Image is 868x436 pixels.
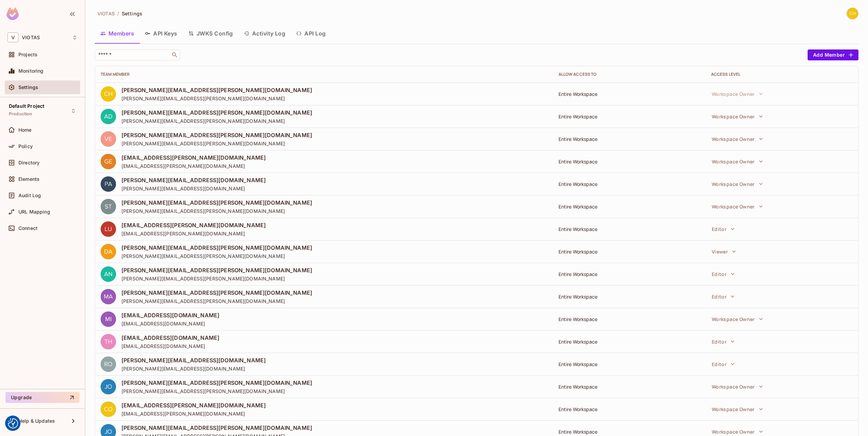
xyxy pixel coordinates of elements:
[101,311,116,327] img: 2efafc7db844e9b1a1c04e06e907fef6
[559,293,700,300] div: Entire Workspace
[18,226,38,231] span: Connect
[101,199,116,214] img: 2c785389385d661991c6d1f98e3e316d
[101,109,116,124] img: 9bc5af028c80a401eaa35aea35a0cd06
[101,131,116,147] img: eb2f94f399b77ff347e20f6ed5ebce76
[559,203,700,210] div: Entire Workspace
[121,221,266,229] span: [EMAIL_ADDRESS][PERSON_NAME][DOMAIN_NAME]
[808,49,858,60] button: Add Member
[121,244,312,251] span: [PERSON_NAME][EMAIL_ADDRESS][PERSON_NAME][DOMAIN_NAME]
[18,52,38,57] span: Projects
[121,334,219,341] span: [EMAIL_ADDRESS][DOMAIN_NAME]
[559,158,700,165] div: Entire Workspace
[101,334,116,349] img: 18918958e842810bae9f1c6044325510
[708,380,766,393] button: Workspace Owner
[183,25,238,42] button: JWKS Config
[101,86,116,102] img: 5406e53fd201f5a70c1cd117cd2623c0
[117,10,119,17] li: /
[18,144,33,149] span: Policy
[121,176,266,184] span: [PERSON_NAME][EMAIL_ADDRESS][DOMAIN_NAME]
[559,113,700,120] div: Entire Workspace
[708,267,738,281] button: Editor
[121,424,312,432] span: [PERSON_NAME][EMAIL_ADDRESS][PERSON_NAME][DOMAIN_NAME]
[708,357,738,371] button: Editor
[8,32,18,42] span: V
[291,25,331,42] button: API Log
[708,200,766,213] button: Workspace Owner
[140,25,183,42] button: API Keys
[122,10,142,17] span: Settings
[708,245,739,258] button: Viewer
[18,176,40,182] span: Elements
[121,140,312,147] span: [PERSON_NAME][EMAIL_ADDRESS][PERSON_NAME][DOMAIN_NAME]
[101,266,116,282] img: 5778a40c2d9f0637ee17c722bb3c8fc9
[18,160,40,165] span: Directory
[559,248,700,255] div: Entire Workspace
[121,230,266,237] span: [EMAIL_ADDRESS][PERSON_NAME][DOMAIN_NAME]
[101,379,116,394] img: 0f7fd8f59b89ce96536794dd50e4214c
[121,266,312,274] span: [PERSON_NAME][EMAIL_ADDRESS][PERSON_NAME][DOMAIN_NAME]
[238,25,291,42] button: Activity Log
[101,244,116,259] img: dd68a2a64f3cd875783081561e3e26b9
[5,392,79,403] button: Upgrade
[18,85,38,90] span: Settings
[708,110,766,123] button: Workspace Owner
[708,132,766,146] button: Workspace Owner
[18,418,55,424] span: Help & Updates
[22,35,40,40] span: Workspace: VIOTAS
[6,8,19,20] img: SReyMgAAAABJRU5ErkJggg==
[101,176,116,192] img: a3ebbebb8d90c5a89ff63f2d423817df
[121,118,312,124] span: [PERSON_NAME][EMAIL_ADDRESS][PERSON_NAME][DOMAIN_NAME]
[121,86,312,94] span: [PERSON_NAME][EMAIL_ADDRESS][PERSON_NAME][DOMAIN_NAME]
[8,418,18,428] button: Consent Preferences
[708,155,766,168] button: Workspace Owner
[708,402,766,416] button: Workspace Owner
[121,289,312,296] span: [PERSON_NAME][EMAIL_ADDRESS][PERSON_NAME][DOMAIN_NAME]
[121,410,266,417] span: [EMAIL_ADDRESS][PERSON_NAME][DOMAIN_NAME]
[18,193,41,198] span: Audit Log
[121,379,312,387] span: [PERSON_NAME][EMAIL_ADDRESS][PERSON_NAME][DOMAIN_NAME]
[121,320,219,327] span: [EMAIL_ADDRESS][DOMAIN_NAME]
[121,109,312,116] span: [PERSON_NAME][EMAIL_ADDRESS][PERSON_NAME][DOMAIN_NAME]
[101,357,116,372] img: 9d9cf38588a7a3770e6edfe5219a6bbf
[121,357,266,364] span: [PERSON_NAME][EMAIL_ADDRESS][DOMAIN_NAME]
[559,271,700,277] div: Entire Workspace
[708,335,738,348] button: Editor
[559,406,700,412] div: Entire Workspace
[711,72,853,77] div: Access Level
[559,316,700,322] div: Entire Workspace
[121,402,266,409] span: [EMAIL_ADDRESS][PERSON_NAME][DOMAIN_NAME]
[121,131,312,139] span: [PERSON_NAME][EMAIL_ADDRESS][PERSON_NAME][DOMAIN_NAME]
[121,311,219,319] span: [EMAIL_ADDRESS][DOMAIN_NAME]
[559,91,700,97] div: Entire Workspace
[708,87,766,101] button: Workspace Owner
[8,418,18,428] img: Revisit consent button
[559,136,700,142] div: Entire Workspace
[121,275,312,282] span: [PERSON_NAME][EMAIL_ADDRESS][PERSON_NAME][DOMAIN_NAME]
[121,365,266,372] span: [PERSON_NAME][EMAIL_ADDRESS][DOMAIN_NAME]
[559,181,700,187] div: Entire Workspace
[9,111,32,117] span: Production
[559,383,700,390] div: Entire Workspace
[18,127,32,133] span: Home
[708,177,766,191] button: Workspace Owner
[121,298,312,304] span: [PERSON_NAME][EMAIL_ADDRESS][PERSON_NAME][DOMAIN_NAME]
[101,289,116,304] img: b43df1b4da71fc4b29147cb9f7d6ffa1
[101,402,116,417] img: 957a1d36cb768f9eca2fd389acfd91bd
[559,428,700,435] div: Entire Workspace
[708,312,766,326] button: Workspace Owner
[121,208,312,214] span: [PERSON_NAME][EMAIL_ADDRESS][PERSON_NAME][DOMAIN_NAME]
[559,361,700,367] div: Entire Workspace
[708,222,738,236] button: Editor
[121,185,266,192] span: [PERSON_NAME][EMAIL_ADDRESS][DOMAIN_NAME]
[121,253,312,259] span: [PERSON_NAME][EMAIL_ADDRESS][PERSON_NAME][DOMAIN_NAME]
[559,338,700,345] div: Entire Workspace
[121,154,266,161] span: [EMAIL_ADDRESS][PERSON_NAME][DOMAIN_NAME]
[101,221,116,237] img: 0516ba90a02e3eb4851b989e9eabfbb0
[121,95,312,102] span: [PERSON_NAME][EMAIL_ADDRESS][PERSON_NAME][DOMAIN_NAME]
[121,163,266,169] span: [EMAIL_ADDRESS][PERSON_NAME][DOMAIN_NAME]
[559,226,700,232] div: Entire Workspace
[121,199,312,206] span: [PERSON_NAME][EMAIL_ADDRESS][PERSON_NAME][DOMAIN_NAME]
[18,68,44,74] span: Monitoring
[9,103,44,109] span: Default Project
[95,25,140,42] button: Members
